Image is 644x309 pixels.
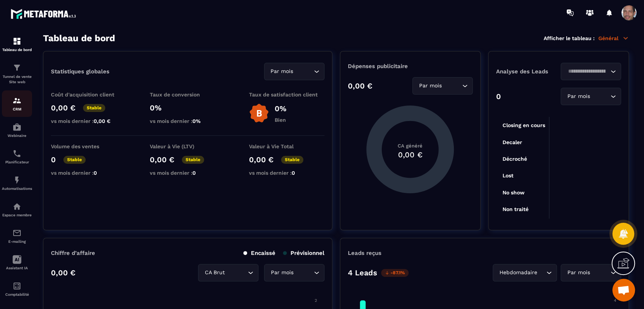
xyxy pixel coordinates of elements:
img: email [12,228,22,238]
p: Planificateur [2,160,32,164]
a: automationsautomationsAutomatisations [2,170,32,196]
img: accountant [12,281,22,290]
span: 0 [292,170,295,176]
p: 0 [496,92,501,101]
span: CA Brut [203,269,226,277]
span: Par mois [269,67,295,76]
img: b-badge-o.b3b20ee6.svg [249,103,269,123]
p: Tunnel de vente Site web [2,74,32,85]
tspan: Closing en cours [502,122,545,129]
div: Search for option [412,77,473,95]
span: 0,00 € [94,118,111,124]
p: Leads reçus [348,250,381,256]
p: Prévisionnel [283,250,324,256]
input: Search for option [592,92,609,101]
p: Volume des ventes [51,143,126,149]
span: 0 [94,170,97,176]
p: Assistant IA [2,266,32,270]
p: CRM [2,107,32,111]
p: Espace membre [2,213,32,217]
input: Search for option [592,269,609,277]
p: vs mois dernier : [51,170,126,176]
img: formation [12,96,22,105]
tspan: Decaler [502,139,522,145]
img: automations [12,175,22,185]
div: Search for option [264,264,324,281]
p: Webinaire [2,134,32,138]
a: emailemailE-mailing [2,223,32,249]
a: Assistant IA [2,249,32,276]
div: Search for option [561,264,621,281]
p: Analyse des Leads [496,68,559,75]
p: Comptabilité [2,292,32,297]
a: automationsautomationsEspace membre [2,196,32,223]
span: Par mois [269,269,295,277]
span: 0 [192,170,196,176]
p: -87.1% [381,269,409,277]
p: vs mois dernier : [249,170,324,176]
p: 0% [275,104,286,113]
a: formationformationTableau de bord [2,31,32,57]
input: Search for option [566,67,609,76]
p: E-mailing [2,239,32,244]
img: automations [12,202,22,211]
img: scheduler [12,149,22,158]
div: Search for option [198,264,258,281]
p: Stable [182,156,204,164]
p: Coût d'acquisition client [51,92,126,98]
img: automations [12,123,22,132]
p: 0,00 € [150,155,174,164]
p: Automatisations [2,186,32,191]
a: schedulerschedulerPlanificateur [2,143,32,170]
p: Valeur à Vie Total [249,143,324,149]
input: Search for option [539,269,544,277]
div: Search for option [561,88,621,105]
p: Valeur à Vie (LTV) [150,143,225,149]
tspan: 4 [614,298,616,303]
a: accountantaccountantComptabilité [2,276,32,302]
p: Tableau de bord [2,48,32,52]
p: Statistiques globales [51,68,109,75]
p: Général [598,35,629,42]
p: 0,00 € [51,103,75,112]
p: Bien [275,117,286,123]
a: formationformationTunnel de vente Site web [2,57,32,90]
img: formation [12,63,22,72]
div: Search for option [561,63,621,80]
p: 0,00 € [348,81,372,90]
span: Par mois [566,92,592,101]
p: Encaissé [243,250,275,256]
tspan: Lost [502,172,513,179]
p: Taux de conversion [150,92,225,98]
input: Search for option [443,82,460,90]
p: Stable [83,104,105,112]
p: 0% [150,103,225,112]
p: Afficher le tableau : [544,35,595,41]
p: vs mois dernier : [51,118,126,124]
p: 0,00 € [51,268,75,277]
span: Par mois [417,82,443,90]
div: Search for option [493,264,557,281]
input: Search for option [226,269,246,277]
a: formationformationCRM [2,90,32,117]
img: logo [11,7,78,21]
p: Stable [63,156,86,164]
p: 0 [51,155,56,164]
span: Par mois [566,269,592,277]
p: vs mois dernier : [150,118,225,124]
div: Ouvrir le chat [612,279,635,301]
p: Stable [281,156,303,164]
img: formation [12,37,22,46]
span: 0% [192,118,201,124]
a: automationsautomationsWebinaire [2,117,32,143]
span: Hebdomadaire [498,269,539,277]
p: vs mois dernier : [150,170,225,176]
p: 4 Leads [348,268,377,277]
div: Search for option [264,63,324,80]
p: Dépenses publicitaire [348,63,473,70]
p: 0,00 € [249,155,274,164]
tspan: 2 [314,298,317,303]
tspan: Décroché [502,156,527,162]
input: Search for option [295,67,312,76]
h3: Tableau de bord [43,33,115,43]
